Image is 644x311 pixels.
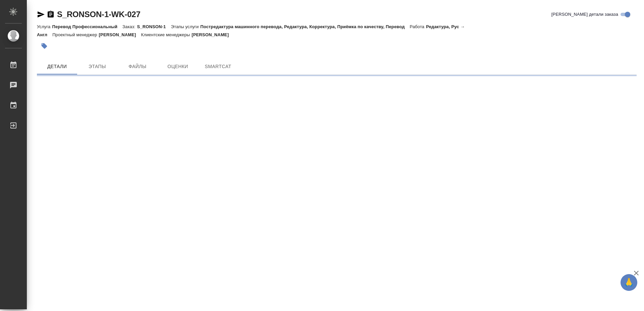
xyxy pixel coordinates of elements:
span: [PERSON_NAME] детали заказа [551,11,618,18]
button: Скопировать ссылку [47,10,55,18]
span: 🙏 [623,275,635,290]
p: Заказ: [122,24,137,29]
span: SmartCat [202,62,234,71]
a: S_RONSON-1-WK-027 [57,10,141,19]
button: 🙏 [621,274,637,291]
p: Этапы услуги [171,24,200,29]
p: [PERSON_NAME] [99,32,141,37]
p: S_RONSON-1 [137,24,171,29]
p: Перевод Профессиональный [52,24,122,29]
p: Проектный менеджер [52,32,99,37]
p: Клиентские менеджеры [141,32,192,37]
span: Детали [41,62,73,71]
span: Этапы [81,62,113,71]
button: Скопировать ссылку для ЯМессенджера [37,10,45,18]
button: Добавить тэг [37,39,52,53]
p: Услуга [37,24,52,29]
span: Оценки [162,62,194,71]
p: Постредактура машинного перевода, Редактура, Корректура, Приёмка по качеству, Перевод [200,24,410,29]
p: Работа [410,24,426,29]
span: Файлы [121,62,154,71]
p: [PERSON_NAME] [192,32,234,37]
